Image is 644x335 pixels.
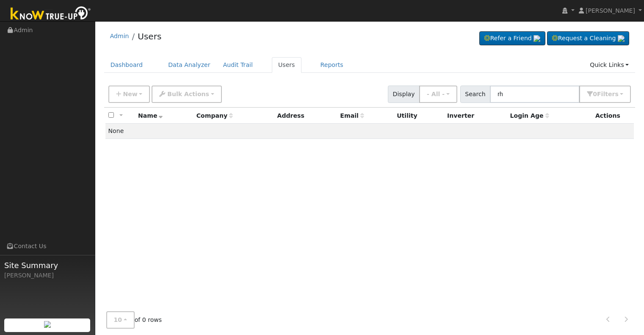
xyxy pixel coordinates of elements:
[388,86,420,103] span: Display
[314,57,350,73] a: Reports
[196,112,233,119] span: Company name
[490,86,580,103] input: Search
[595,111,631,120] div: Actions
[586,7,635,14] span: [PERSON_NAME]
[6,5,95,24] img: Know True-Up
[162,57,217,73] a: Data Analyzer
[510,112,549,119] span: Days since last login
[618,35,625,42] img: retrieve
[152,86,221,103] button: Bulk Actions
[138,31,161,42] a: Users
[419,86,457,103] button: - All -
[106,311,162,329] span: of 0 rows
[105,124,634,139] td: None
[547,31,629,46] a: Request a Cleaning
[106,311,135,329] button: 10
[597,91,619,97] span: Filter
[479,31,545,46] a: Refer a Friend
[138,112,163,119] span: Name
[583,57,635,73] a: Quick Links
[104,57,149,73] a: Dashboard
[114,316,122,323] span: 10
[44,321,51,328] img: retrieve
[4,260,91,271] span: Site Summary
[272,57,301,73] a: Users
[108,86,150,103] button: New
[4,271,91,280] div: [PERSON_NAME]
[110,33,129,39] a: Admin
[167,91,209,97] span: Bulk Actions
[277,111,334,120] div: Address
[397,111,441,120] div: Utility
[217,57,259,73] a: Audit Trail
[460,86,490,103] span: Search
[340,112,364,119] span: Email
[447,111,504,120] div: Inverter
[615,91,618,97] span: s
[533,35,540,42] img: retrieve
[579,86,631,103] button: 0Filters
[123,91,137,97] span: New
